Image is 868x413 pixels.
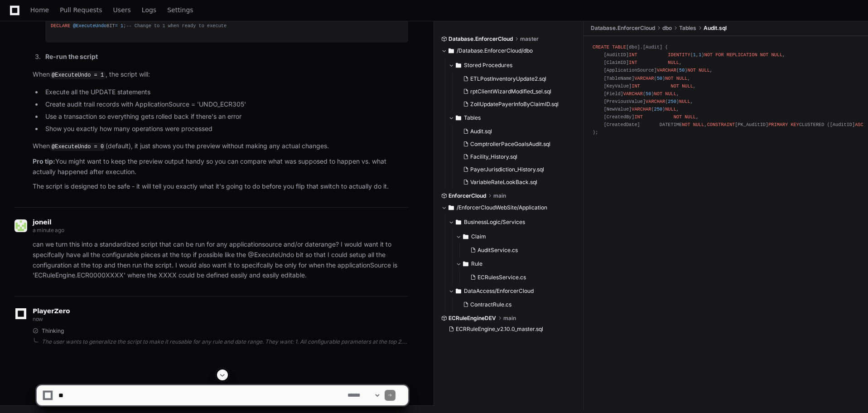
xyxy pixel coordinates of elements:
span: INT [632,83,640,89]
span: VARCHAR [657,68,676,73]
span: CREATE [593,44,609,50]
span: 1 [693,52,696,58]
span: Audit.sql [704,24,727,32]
span: VARCHAR [634,76,654,81]
span: IDENTITY [668,52,690,58]
li: Create audit trail records with ApplicationSource = 'UNDO_ECR305' [43,99,408,110]
svg: Directory [456,112,461,123]
li: Show you exactly how many operations were processed [43,124,408,134]
span: NULL [665,107,676,112]
span: ContractRule.cs [470,301,511,308]
svg: Directory [456,217,461,228]
svg: Directory [456,286,461,296]
span: Rule [471,260,482,267]
img: 181785292 [14,219,27,232]
button: ComptrollerPaceGoalsAudit.sql [459,138,571,151]
span: INT [629,52,637,58]
span: REPLICATION [727,52,757,58]
span: BusinessLogic/Services [464,219,525,226]
span: NULL [682,83,693,89]
span: NOT [688,68,696,73]
span: Tables [679,24,696,32]
span: VARCHAR [646,99,665,104]
span: ETLPostInventoryUpdate2.sql [470,75,546,83]
span: ZollUpdatePayerInfoByClaimID.sql [470,101,559,108]
span: 1 [121,23,123,29]
span: @ExecuteUndo [73,23,106,29]
div: The user wants to generalize the script to make it reusable for any rule and date range. They wan... [42,338,408,345]
span: Database.EnforcerCloud [448,35,513,43]
span: Logs [142,7,156,13]
span: 250 [654,107,662,112]
span: INT [634,114,642,120]
strong: Re-run the script [45,53,98,60]
button: VariableRateLookBack.sql [459,176,571,189]
button: ZollUpdatePayerInfoByClaimID.sql [459,98,571,111]
svg: Directory [448,202,454,213]
span: /Database.EnforcerCloud/dbo [457,47,533,54]
div: BIT ; [51,22,403,30]
span: VARCHAR [623,91,643,97]
p: You might want to keep the preview output handy so you can compare what was supposed to happen vs... [33,156,408,177]
span: NULL [699,68,710,73]
span: main [503,315,516,322]
span: NOT [674,114,682,120]
span: NOT [704,52,713,58]
span: 250 [668,99,676,104]
span: 50 [646,91,651,97]
button: ECRRuleEngine_v2.10.0_master.sql [445,323,571,335]
span: NULL [679,99,690,104]
span: Users [113,7,131,13]
p: When (default), it just shows you the preview without making any actual changes. [33,141,408,152]
button: /EnforcerCloudWebSite/Application [441,200,577,215]
li: Use a transaction so everything gets rolled back if there's an error [43,112,408,122]
span: NOT [671,83,679,89]
span: dbo [662,24,672,32]
button: Claim [456,229,577,244]
button: PayerJurisdiction_History.sql [459,163,571,176]
button: Stored Procedures [448,58,577,73]
span: now [33,316,43,322]
span: = [115,23,118,29]
svg: Directory [456,60,461,71]
button: Tables [448,111,577,125]
p: can we turn this into a standardized script that can be run for any applicationsource and/or date... [33,239,408,281]
button: ContractRule.cs [459,298,571,311]
span: NULL [685,114,696,120]
span: TABLE [612,44,626,50]
span: Audit.sql [470,128,492,135]
div: [dbo].[Audit] ( [AuditID] ( , ) , [ClaimID] , [ApplicationSource] ( ) , [TableName] ( ) , [KeyVal... [593,44,859,137]
span: NULL [771,52,782,58]
span: CONSTRAINT [707,122,735,127]
span: NULL [665,91,676,97]
button: Rule [456,257,577,271]
span: ECRuleEngineDEV [448,315,496,322]
span: Settings [167,7,193,13]
p: The script is designed to be safe - it will tell you exactly what it's going to do before you fli... [33,181,408,192]
span: Stored Procedures [464,62,512,69]
span: EnforcerCloud [448,192,486,199]
span: a minute ago [33,227,64,233]
span: ECRulesService.cs [477,274,526,281]
svg: Directory [463,231,468,242]
span: Home [30,7,49,13]
code: @ExecuteUndo = 0 [50,143,106,151]
span: PayerJurisdiction_History.sql [470,166,544,173]
span: INT [629,60,637,65]
span: NOT [665,76,673,81]
span: master [520,35,539,43]
span: rptClientWizardModified_sel.sql [470,88,551,95]
span: main [493,192,506,199]
button: /Database.EnforcerCloud/dbo [441,44,577,58]
span: NULL [668,60,679,65]
span: Pull Requests [60,7,102,13]
span: ComptrollerPaceGoalsAudit.sql [470,141,550,148]
span: VARCHAR [632,107,651,112]
button: ETLPostInventoryUpdate2.sql [459,73,571,85]
span: 50 [679,68,685,73]
svg: Directory [463,258,468,269]
button: ECRulesService.cs [467,271,571,284]
span: Tables [464,114,481,121]
span: FOR [715,52,723,58]
p: When , the script will: [33,69,408,80]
